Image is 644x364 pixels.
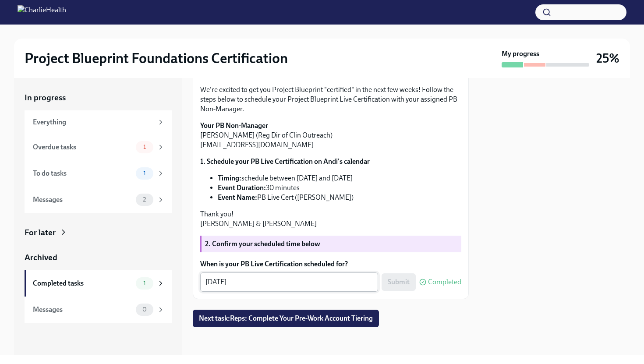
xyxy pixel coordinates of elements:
[18,5,66,19] img: CharlieHealth
[218,174,241,182] strong: Timing:
[200,121,268,130] strong: Your PB Non-Manager
[200,259,461,269] label: When is your PB Live Certification scheduled for?
[137,306,152,313] span: 0
[200,209,461,229] p: Thank you! [PERSON_NAME] & [PERSON_NAME]
[25,110,172,134] a: Everything
[218,173,461,183] li: schedule between [DATE] and [DATE]
[205,240,320,248] strong: 2. Confirm your scheduled time below
[193,310,379,327] button: Next task:Reps: Complete Your Pre-Work Account Tiering
[218,193,257,201] strong: Event Name:
[25,252,172,263] a: Archived
[138,280,151,286] span: 1
[25,49,288,67] h2: Project Blueprint Foundations Certification
[25,187,172,213] a: Messages2
[33,169,132,178] div: To do tasks
[138,196,151,203] span: 2
[199,314,373,323] span: Next task : Reps: Complete Your Pre-Work Account Tiering
[205,277,373,287] textarea: [DATE]
[33,279,132,288] div: Completed tasks
[25,134,172,160] a: Overdue tasks1
[33,117,153,127] div: Everything
[428,279,461,286] span: Completed
[25,227,172,238] a: For later
[25,227,56,238] div: For later
[502,49,539,59] strong: My progress
[33,142,132,152] div: Overdue tasks
[25,160,172,187] a: To do tasks1
[25,92,172,103] a: In progress
[25,270,172,297] a: Completed tasks1
[218,184,266,192] strong: Event Duration:
[25,297,172,323] a: Messages0
[33,195,132,205] div: Messages
[218,193,461,202] li: PB Live Cert ([PERSON_NAME])
[33,305,132,315] div: Messages
[138,170,151,177] span: 1
[200,121,461,150] p: [PERSON_NAME] (Reg Dir of Clin Outreach) [EMAIL_ADDRESS][DOMAIN_NAME]
[200,85,461,114] p: We're excited to get you Project Blueprint "certified" in the next few weeks! Follow the steps be...
[596,50,619,66] h3: 25%
[200,157,370,166] strong: 1. Schedule your PB Live Certification on Andi's calendar
[138,144,151,150] span: 1
[218,183,461,193] li: 30 minutes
